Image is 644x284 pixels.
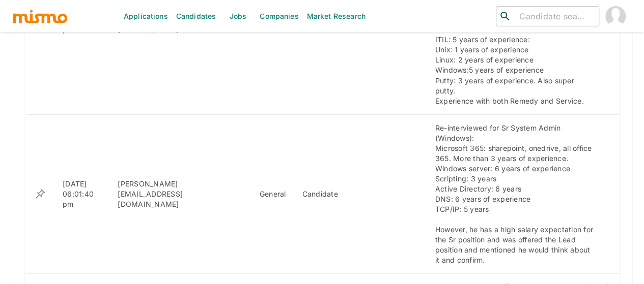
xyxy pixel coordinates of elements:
td: Candidate [294,114,427,273]
div: Re-interviewed for Sr System Admin (Windows): Microsoft 365: sharepoint, onedrive, all office 365... [435,123,595,265]
td: General [251,114,294,273]
td: [PERSON_NAME][EMAIL_ADDRESS][DOMAIN_NAME] [109,114,213,273]
td: [DATE] 06:01:40 pm [54,114,109,273]
input: Candidate search [515,9,595,23]
img: Maia Reyes [605,6,626,26]
img: logo [12,9,68,24]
